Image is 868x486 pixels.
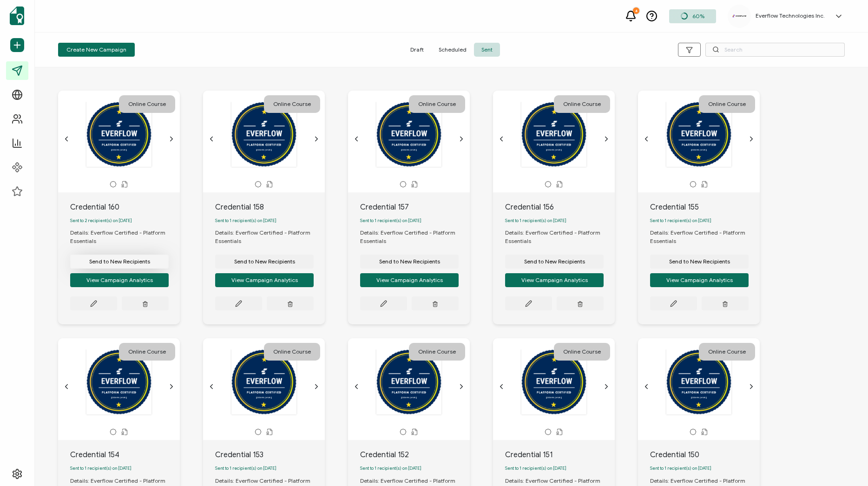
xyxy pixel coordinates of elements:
[650,218,711,223] span: Sent to 1 recipient(s) on [DATE]
[168,135,175,143] ion-icon: chevron forward outline
[633,7,639,14] div: 4
[748,383,755,390] ion-icon: chevron forward outline
[705,43,845,57] input: Search
[603,383,610,390] ion-icon: chevron forward outline
[70,273,169,287] button: View Campaign Analytics
[313,135,320,143] ion-icon: chevron forward outline
[650,202,760,213] div: Credential 155
[168,383,175,390] ion-icon: chevron forward outline
[505,466,566,471] span: Sent to 1 recipient(s) on [DATE]
[208,135,215,143] ion-icon: chevron back outline
[756,13,825,19] h5: Everflow Technologies Inc.
[554,343,610,361] div: Online Course
[748,135,755,143] ion-icon: chevron forward outline
[360,273,459,287] button: View Campaign Analytics
[505,449,615,460] div: Credential 151
[650,273,749,287] button: View Campaign Analytics
[119,343,175,361] div: Online Course
[70,218,132,223] span: Sent to 2 recipient(s) on [DATE]
[360,218,421,223] span: Sent to 1 recipient(s) on [DATE]
[403,43,431,57] span: Draft
[822,441,868,486] iframe: Chat Widget
[353,383,360,390] ion-icon: chevron back outline
[474,43,500,57] span: Sent
[643,383,650,390] ion-icon: chevron back outline
[63,135,70,143] ion-icon: chevron back outline
[360,466,421,471] span: Sent to 1 recipient(s) on [DATE]
[264,95,320,113] div: Online Course
[215,218,276,223] span: Sent to 1 recipient(s) on [DATE]
[360,229,470,245] div: Details: Everflow Certified - Platform Essentials
[505,255,604,269] button: Send to New Recipients
[360,255,459,269] button: Send to New Recipients
[360,449,470,460] div: Credential 152
[498,383,505,390] ion-icon: chevron back outline
[524,259,585,264] span: Send to New Recipients
[505,229,615,245] div: Details: Everflow Certified - Platform Essentials
[89,259,150,264] span: Send to New Recipients
[554,95,610,113] div: Online Course
[505,218,566,223] span: Sent to 1 recipient(s) on [DATE]
[66,47,126,53] span: Create New Campaign
[215,449,325,460] div: Credential 153
[431,43,474,57] span: Scheduled
[603,135,610,143] ion-icon: chevron forward outline
[119,95,175,113] div: Online Course
[215,255,314,269] button: Send to New Recipients
[650,449,760,460] div: Credential 150
[650,255,749,269] button: Send to New Recipients
[505,202,615,213] div: Credential 156
[458,383,465,390] ion-icon: chevron forward outline
[360,202,470,213] div: Credential 157
[409,343,465,361] div: Online Course
[505,273,604,287] button: View Campaign Analytics
[692,13,704,20] span: 60%
[650,466,711,471] span: Sent to 1 recipient(s) on [DATE]
[498,135,505,143] ion-icon: chevron back outline
[215,229,325,245] div: Details: Everflow Certified - Platform Essentials
[379,259,440,264] span: Send to New Recipients
[63,383,70,390] ion-icon: chevron back outline
[70,255,169,269] button: Send to New Recipients
[215,202,325,213] div: Credential 158
[215,466,276,471] span: Sent to 1 recipient(s) on [DATE]
[353,135,360,143] ion-icon: chevron back outline
[208,383,215,390] ion-icon: chevron back outline
[409,95,465,113] div: Online Course
[732,15,746,17] img: e3814b55-c29f-4a0d-85ef-b272221f077e.svg
[264,343,320,361] div: Online Course
[215,273,314,287] button: View Campaign Analytics
[699,343,755,361] div: Online Course
[669,259,730,264] span: Send to New Recipients
[650,229,760,245] div: Details: Everflow Certified - Platform Essentials
[643,135,650,143] ion-icon: chevron back outline
[699,95,755,113] div: Online Course
[70,449,180,460] div: Credential 154
[313,383,320,390] ion-icon: chevron forward outline
[70,202,180,213] div: Credential 160
[58,43,135,57] button: Create New Campaign
[458,135,465,143] ion-icon: chevron forward outline
[10,7,24,25] img: sertifier-logomark-colored.svg
[70,466,132,471] span: Sent to 1 recipient(s) on [DATE]
[234,259,295,264] span: Send to New Recipients
[70,229,180,245] div: Details: Everflow Certified - Platform Essentials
